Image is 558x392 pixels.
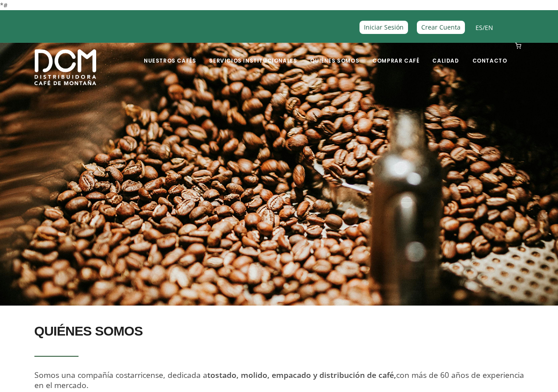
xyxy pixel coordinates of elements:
span: / [476,22,493,33]
a: Nuestros Cafés [139,44,201,64]
a: Calidad [427,44,464,64]
a: Servicios Institucionales [204,44,302,64]
span: Somos una compañía costarricense, dedicada a con más de 60 años de experiencia en el mercado. [34,370,524,390]
a: ES [476,23,483,32]
a: Iniciar Sesión [360,21,408,34]
a: EN [485,23,493,32]
strong: tostado, molido, empacado y distribución de café, [207,370,396,380]
a: Crear Cuenta [417,21,465,34]
h2: QUIÉNES SOMOS [34,319,524,343]
a: Comprar Café [367,44,424,64]
a: Contacto [467,44,513,64]
a: Quiénes Somos [305,44,364,64]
